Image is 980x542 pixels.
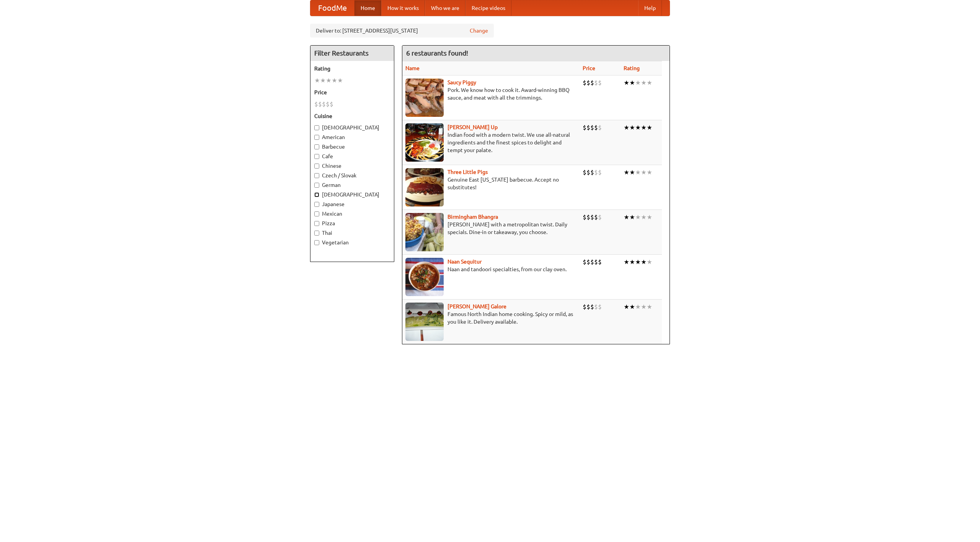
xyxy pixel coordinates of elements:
[310,46,394,61] h4: Filter Restaurants
[354,0,381,16] a: Home
[322,100,326,108] li: $
[635,213,641,221] li: ★
[594,213,598,221] li: $
[448,124,498,130] a: [PERSON_NAME] Up
[629,258,635,266] li: ★
[448,259,482,265] a: Naan Sequitur
[586,123,590,132] li: $
[586,79,590,87] li: $
[314,125,319,130] input: [DEMOGRAPHIC_DATA]
[405,213,444,251] img: bhangra.jpg
[641,258,647,266] li: ★
[594,168,598,177] li: $
[629,79,635,87] li: ★
[448,79,476,85] b: Saucy Piggy
[314,88,390,96] h5: Price
[314,192,319,197] input: [DEMOGRAPHIC_DATA]
[314,239,390,246] label: Vegetarian
[624,168,629,177] li: ★
[629,123,635,132] li: ★
[624,303,629,311] li: ★
[405,79,444,117] img: saucy.jpg
[583,79,586,87] li: $
[332,76,337,85] li: ★
[647,213,652,221] li: ★
[590,123,594,132] li: $
[594,123,598,132] li: $
[314,240,319,245] input: Vegetarian
[635,168,641,177] li: ★
[590,303,594,311] li: $
[405,310,577,326] p: Famous North Indian home cooking. Spicy or mild, as you like it. Delivery available.
[314,173,319,178] input: Czech / Slovak
[647,303,652,311] li: ★
[448,303,506,309] a: [PERSON_NAME] Galore
[314,162,390,170] label: Chinese
[314,164,319,169] input: Chinese
[314,210,390,218] label: Mexican
[598,258,602,266] li: $
[425,0,465,16] a: Who we are
[314,231,319,236] input: Thai
[583,65,595,71] a: Price
[590,258,594,266] li: $
[638,0,662,16] a: Help
[314,143,390,151] label: Barbecue
[381,0,425,16] a: How it works
[405,265,577,273] p: Naan and tandoori specialties, from our clay oven.
[405,168,444,206] img: littlepigs.jpg
[314,211,319,216] input: Mexican
[405,131,577,154] p: Indian food with a modern twist. We use all-natural ingredients and the finest spices to delight ...
[590,168,594,177] li: $
[406,49,468,57] ng-pluralize: 6 restaurants found!
[405,303,444,341] img: currygalore.jpg
[635,303,641,311] li: ★
[624,79,629,87] li: ★
[314,154,319,159] input: Cafe
[337,76,343,85] li: ★
[314,124,390,131] label: [DEMOGRAPHIC_DATA]
[314,135,319,140] input: American
[448,169,488,175] a: Three Little Pigs
[314,100,318,108] li: $
[320,76,326,85] li: ★
[470,27,488,34] a: Change
[310,0,354,16] a: FoodMe
[405,123,444,162] img: curryup.jpg
[635,79,641,87] li: ★
[314,219,390,227] label: Pizza
[326,76,332,85] li: ★
[635,258,641,266] li: ★
[448,214,498,220] a: Birmingham Bhangra
[318,100,322,108] li: $
[405,258,444,296] img: naansequitur.jpg
[598,213,602,221] li: $
[647,79,652,87] li: ★
[624,213,629,221] li: ★
[590,79,594,87] li: $
[314,183,319,188] input: German
[586,168,590,177] li: $
[326,100,330,108] li: $
[314,229,390,237] label: Thai
[594,303,598,311] li: $
[647,258,652,266] li: ★
[586,213,590,221] li: $
[624,123,629,132] li: ★
[583,123,586,132] li: $
[586,258,590,266] li: $
[314,152,390,160] label: Cafe
[314,200,390,208] label: Japanese
[598,168,602,177] li: $
[594,79,598,87] li: $
[314,112,390,120] h5: Cuisine
[583,258,586,266] li: $
[598,123,602,132] li: $
[314,191,390,198] label: [DEMOGRAPHIC_DATA]
[594,258,598,266] li: $
[598,303,602,311] li: $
